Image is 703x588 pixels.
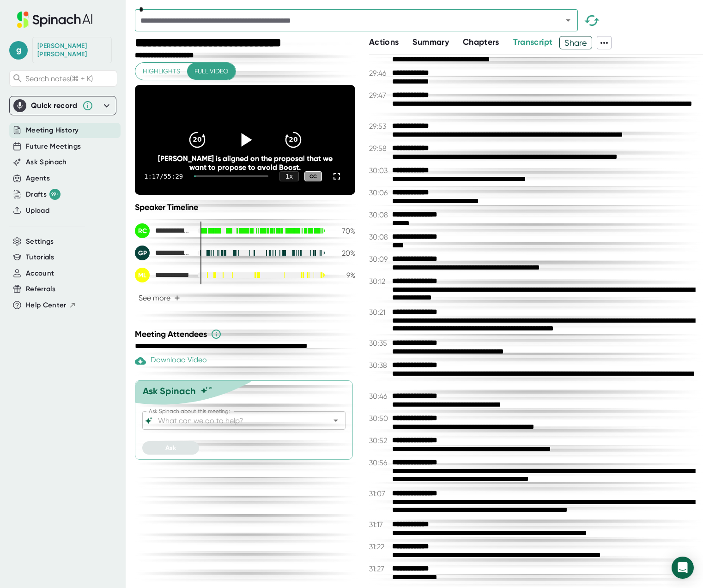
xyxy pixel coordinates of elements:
div: Open Intercom Messenger [672,557,694,579]
span: 30:08 [369,233,390,241]
span: 30:35 [369,339,390,348]
span: 30:03 [369,166,390,175]
button: Drafts 99+ [26,189,61,200]
div: 70 % [332,227,355,235]
div: 1 x [279,171,299,181]
span: Summary [412,37,448,47]
span: 29:46 [369,69,390,78]
button: Full video [187,63,236,80]
span: Share [560,35,592,51]
button: Ask Spinach [26,157,67,168]
button: Agents [26,173,50,184]
button: Upload [26,205,49,216]
span: Search notes (⌘ + K) [25,74,93,83]
button: Highlights [135,63,188,80]
span: g [9,41,28,60]
div: Gordon Peters [37,42,107,58]
div: [PERSON_NAME] is aligned on the proposal that we want to propose to avoid Boost. [157,154,333,172]
div: ML [135,268,150,282]
div: 20 % [332,249,355,258]
div: Speaker Timeline [135,202,355,212]
span: 30:06 [369,188,390,197]
span: 31:27 [369,564,390,573]
button: Actions [369,36,399,48]
div: Download Video [135,355,207,366]
div: Meeting Attendees [135,329,358,340]
span: + [174,294,180,302]
span: 30:46 [369,392,390,401]
span: 31:17 [369,520,390,529]
span: 30:56 [369,458,390,467]
button: Referrals [26,284,55,294]
div: GP [135,246,150,260]
button: See more+ [135,290,184,306]
button: Account [26,268,54,279]
button: Chapters [463,36,499,48]
div: Mike Ludwick [135,268,190,282]
div: Drafts [26,189,61,200]
span: 30:38 [369,361,390,370]
span: 29:53 [369,122,390,131]
div: Quick record [13,96,112,115]
span: 30:09 [369,255,390,264]
button: Summary [412,36,448,48]
span: 31:22 [369,542,390,551]
span: Help Center [26,300,67,311]
span: 30:21 [369,308,390,317]
button: Ask [142,441,199,455]
button: Future Meetings [26,141,81,152]
span: Chapters [463,37,499,47]
button: Settings [26,236,54,247]
button: Transcript [513,36,553,48]
span: Ask [165,444,176,452]
span: Transcript [513,37,553,47]
div: 9 % [332,271,355,280]
div: Gordon Peters [135,246,190,260]
button: Share [559,36,592,49]
div: Raphael Carrillo [135,223,190,238]
button: Open [329,414,342,427]
button: Open [562,14,575,27]
div: Ask Spinach [143,385,196,396]
div: 1:17 / 55:29 [144,173,183,180]
button: Tutorials [26,252,54,263]
div: RC [135,223,150,238]
div: 99+ [49,189,61,200]
span: 30:12 [369,277,390,286]
span: 31:07 [369,489,390,498]
span: 30:52 [369,436,390,445]
div: Quick record [31,101,78,110]
span: Actions [369,37,399,47]
span: 30:50 [369,414,390,423]
span: 30:08 [369,210,390,219]
span: Full video [194,66,228,77]
button: Meeting History [26,125,79,136]
span: 29:47 [369,91,390,100]
button: Help Center [26,300,76,311]
span: 29:58 [369,144,390,153]
input: What can we do to help? [156,414,315,427]
div: CC [304,171,322,182]
span: Highlights [143,66,180,77]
